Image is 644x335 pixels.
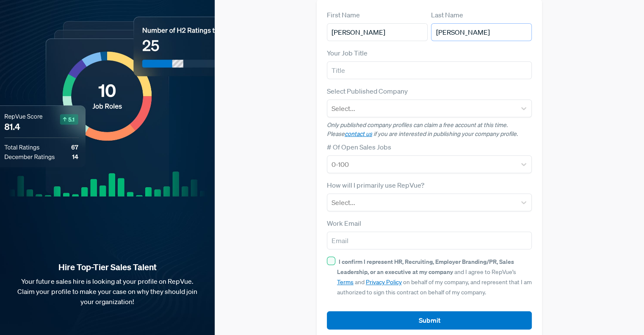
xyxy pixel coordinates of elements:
[431,10,463,20] label: Last Name
[327,218,361,228] label: Work Email
[327,23,428,41] input: First Name
[337,257,514,276] strong: I confirm I represent HR, Recruiting, Employer Branding/PR, Sales Leadership, or an executive at ...
[14,262,201,273] strong: Hire Top-Tier Sales Talent
[327,232,532,249] input: Email
[431,23,532,41] input: Last Name
[327,61,532,79] input: Title
[337,258,532,296] span: and I agree to RepVue’s and on behalf of my company, and represent that I am authorized to sign t...
[327,142,391,152] label: # Of Open Sales Jobs
[327,48,368,58] label: Your Job Title
[327,121,532,138] p: Only published company profiles can claim a free account at this time. Please if you are interest...
[366,278,402,286] a: Privacy Policy
[327,10,360,20] label: First Name
[14,276,201,307] p: Your future sales hire is looking at your profile on RepVue. Claim your profile to make your case...
[327,86,408,96] label: Select Published Company
[337,278,354,286] a: Terms
[345,130,372,138] a: contact us
[327,311,532,329] button: Submit
[327,180,424,190] label: How will I primarily use RepVue?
